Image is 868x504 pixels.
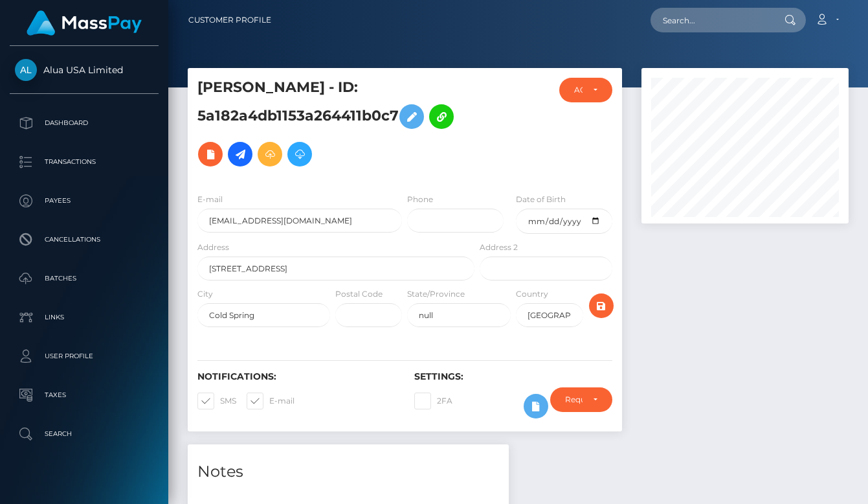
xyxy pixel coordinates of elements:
[15,152,153,172] p: Transactions
[15,113,153,133] p: Dashboard
[10,340,159,372] a: User Profile
[414,393,452,409] label: 2FA
[197,288,213,300] label: City
[559,78,612,102] button: ACTIVE
[574,85,583,95] div: ACTIVE
[247,393,295,409] label: E-mail
[10,418,159,450] a: Search
[228,142,252,166] a: Initiate Payout
[10,301,159,334] a: Links
[516,288,548,300] label: Country
[10,379,159,411] a: Taxes
[15,230,153,249] p: Cancellations
[197,242,229,253] label: Address
[407,288,465,300] label: State/Province
[197,78,467,173] h5: [PERSON_NAME] - ID: 5a182a4db1153a264411b0c7
[480,242,518,253] label: Address 2
[197,194,223,205] label: E-mail
[10,185,159,217] a: Payees
[335,288,383,300] label: Postal Code
[516,194,566,205] label: Date of Birth
[197,393,236,409] label: SMS
[188,6,271,34] a: Customer Profile
[550,387,612,412] button: Require ID/Selfie Verification
[10,107,159,139] a: Dashboard
[414,371,612,382] h6: Settings:
[10,262,159,295] a: Batches
[15,385,153,405] p: Taxes
[10,64,159,76] span: Alua USA Limited
[15,269,153,288] p: Batches
[10,223,159,256] a: Cancellations
[15,347,153,366] p: User Profile
[10,146,159,178] a: Transactions
[651,8,772,32] input: Search...
[197,461,499,483] h4: Notes
[27,10,142,36] img: MassPay Logo
[15,308,153,327] p: Links
[197,371,395,382] h6: Notifications:
[15,59,37,81] img: Alua USA Limited
[15,191,153,211] p: Payees
[15,424,153,444] p: Search
[565,395,583,405] div: Require ID/Selfie Verification
[407,194,433,205] label: Phone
